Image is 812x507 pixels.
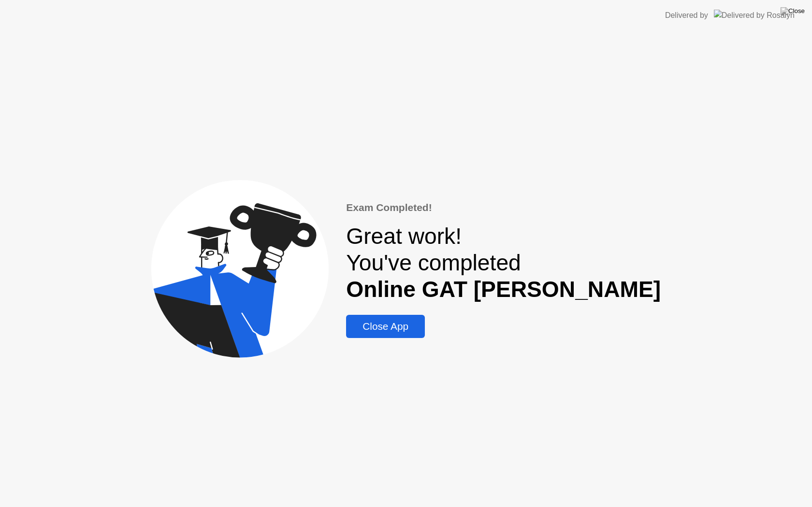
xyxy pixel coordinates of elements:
img: Close [781,7,805,15]
b: Online GAT [PERSON_NAME] [346,277,661,302]
div: Delivered by [665,10,708,21]
div: Great work! You've completed [346,223,661,303]
button: Close App [346,315,425,338]
div: Close App [349,321,422,332]
div: Exam Completed! [346,200,661,215]
img: Delivered by Rosalyn [714,10,795,21]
